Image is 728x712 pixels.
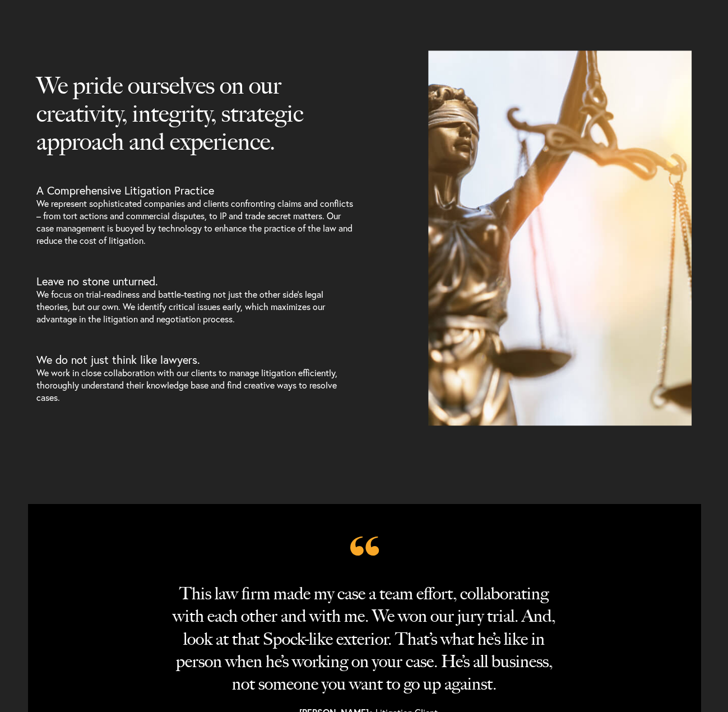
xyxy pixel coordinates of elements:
p: We focus on trial-readiness and battle-testing not just the other side’s legal theories, but our ... [36,275,356,353]
p: This law firm made my case a team effort, collaborating with each other and with me. We won our j... [171,582,558,706]
strong: A Comprehensive Litigation Practice [36,183,214,198]
h2: We pride ourselves on our creativity, integrity, strategic approach and experience. [36,72,356,184]
p: We represent sophisticated companies and clients confronting claims and conflicts – from tort act... [36,184,356,275]
p: We work in close collaboration with our clients to manage litigation efficiently, thoroughly unde... [36,353,356,404]
strong: Leave no stone unturned. [36,274,158,289]
strong: We do not just think like lawyers. [36,352,200,367]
